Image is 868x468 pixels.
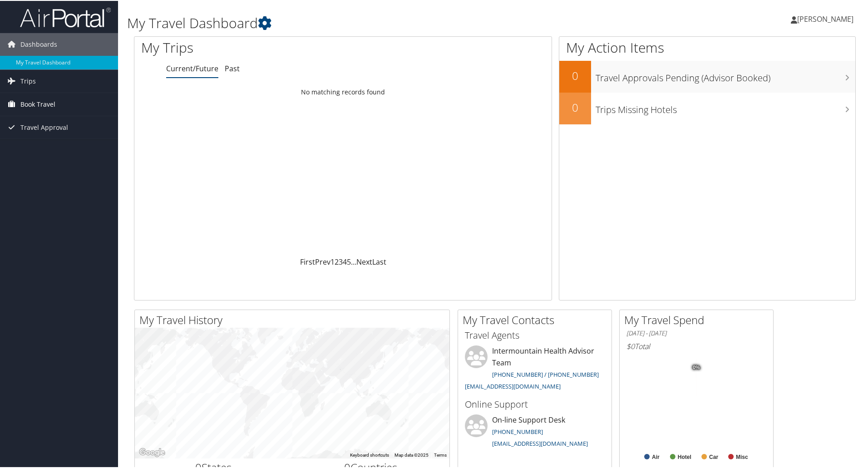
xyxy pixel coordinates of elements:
a: [PHONE_NUMBER] [492,427,543,435]
span: Trips [20,69,36,92]
a: 1 [330,256,335,266]
h3: Trips Missing Hotels [596,98,855,115]
li: On-line Support Desk [460,414,609,451]
h2: My Travel History [139,311,449,327]
text: Air [652,453,660,459]
a: 4 [343,256,347,266]
li: Intermountain Health Advisor Team [460,345,609,393]
a: [PHONE_NUMBER] / [PHONE_NUMBER] [492,369,599,378]
a: 2 [335,256,339,266]
a: Terms (opens in new tab) [434,452,447,457]
text: Misc [736,453,748,459]
text: Hotel [678,453,691,459]
h6: Total [626,340,766,350]
h3: Travel Agents [465,328,605,341]
a: Next [356,256,372,266]
a: 0Travel Approvals Pending (Advisor Booked) [559,60,855,92]
span: [PERSON_NAME] [797,13,853,23]
h1: My Trips [141,37,371,56]
a: [PERSON_NAME] [791,5,863,32]
span: $0 [626,340,635,350]
a: 0Trips Missing Hotels [559,92,855,123]
span: Map data ©2025 [395,452,429,457]
img: airportal-logo.png [20,6,111,27]
span: Book Travel [20,92,55,115]
h3: Online Support [465,397,605,410]
tspan: 0% [693,364,700,369]
a: [EMAIL_ADDRESS][DOMAIN_NAME] [465,381,561,389]
a: Prev [315,256,330,266]
a: Open this area in Google Maps (opens a new window) [137,446,167,458]
h2: 0 [559,99,591,114]
h2: 0 [559,67,591,83]
text: Car [709,453,718,459]
a: [EMAIL_ADDRESS][DOMAIN_NAME] [492,438,588,447]
a: First [300,256,315,266]
h2: My Travel Spend [624,311,773,327]
h3: Travel Approvals Pending (Advisor Booked) [596,66,855,84]
td: No matching records found [134,83,552,99]
a: 3 [339,256,343,266]
a: 5 [347,256,351,266]
a: Last [372,256,386,266]
h6: [DATE] - [DATE] [626,328,766,337]
button: Keyboard shortcuts [350,451,389,458]
h2: My Travel Contacts [463,311,612,327]
span: Dashboards [20,32,57,55]
h1: My Action Items [559,37,855,56]
a: Past [225,63,240,73]
span: … [351,256,356,266]
a: Current/Future [166,63,218,73]
h1: My Travel Dashboard [127,13,617,32]
span: Travel Approval [20,115,68,138]
img: Google [137,446,167,458]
